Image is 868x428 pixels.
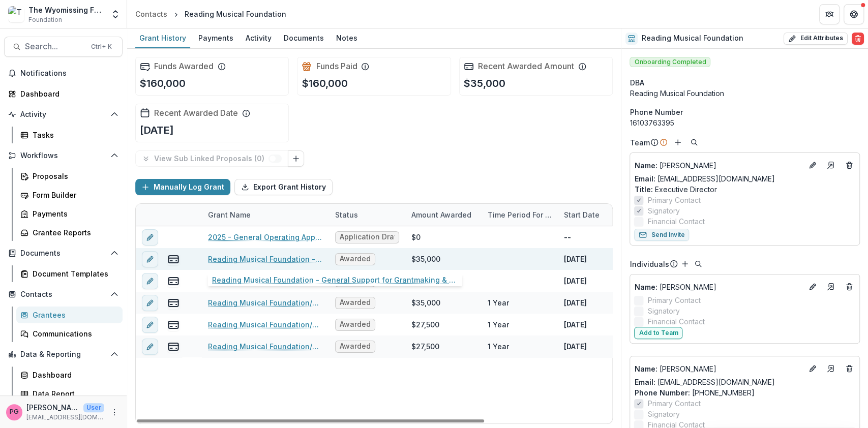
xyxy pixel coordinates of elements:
div: Form Builder [33,190,114,200]
button: Link Grants [288,150,304,167]
h2: Recent Awarded Amount [478,62,574,71]
button: Delete [852,33,864,45]
div: $35,000 [411,276,440,286]
a: Document Templates [16,265,123,282]
span: Phone Number [630,107,682,117]
a: Grantees [16,307,123,323]
div: Start Date [558,209,606,220]
button: Open Workflows [4,147,123,164]
p: [DATE] [564,341,587,352]
button: Notifications [4,65,123,81]
span: Workflows [20,151,106,160]
span: Awarded [340,320,371,329]
a: Tasks [16,127,123,143]
a: Grantee Reports [16,224,123,241]
a: Go to contact [823,360,839,377]
div: Grant Name [202,204,329,226]
button: Edit [806,362,819,375]
p: [DATE] [564,297,587,308]
div: Document Templates [33,268,114,279]
p: [EMAIL_ADDRESS][DOMAIN_NAME] [26,413,104,422]
div: Grant History [135,30,190,45]
div: $35,000 [411,297,440,308]
button: Add [679,258,691,270]
button: Open Contacts [4,286,123,302]
span: Notifications [20,69,118,78]
div: Tasks [33,130,114,140]
button: Add [672,136,684,148]
div: Status [329,209,364,220]
span: Onboarding Completed [630,57,710,67]
a: Name: [PERSON_NAME] [634,363,802,374]
button: Deletes [843,159,855,171]
div: $0 [411,232,421,242]
button: edit [142,295,158,311]
span: Email: [634,174,655,183]
button: Add to Team [634,327,682,339]
button: Export Grant History [234,179,333,195]
button: Edit [806,281,819,293]
span: DBA [630,77,644,88]
img: The Wyomissing Foundation [8,6,24,22]
p: $35,000 [464,76,505,91]
div: Data Report [33,388,114,399]
p: [DATE] [564,319,587,330]
div: Grant Name [202,209,257,220]
div: 1 Year [488,297,509,308]
div: Amount Awarded [405,204,482,226]
a: Data Report [16,385,123,402]
h2: Reading Musical Foundation [642,34,743,43]
span: Foundation [28,15,62,24]
div: Status [329,204,405,226]
button: Send Invite [634,229,689,241]
p: [PERSON_NAME] [634,282,802,292]
span: Data & Reporting [20,350,106,359]
span: Signatory [647,305,679,316]
a: Reading Musical Foundation/Support for Reading Musical Foundation - General Programming/Music Adv... [208,319,323,330]
button: view-payments [167,275,179,287]
p: [DATE] [564,276,587,286]
span: Phone Number : [634,388,690,397]
div: 16103763395 [630,117,860,128]
button: More [108,406,121,418]
span: Primary Contact [647,195,700,205]
a: Contacts [131,7,171,21]
span: Awarded [340,298,371,307]
span: Signatory [647,205,679,216]
a: Name: [PERSON_NAME] [634,282,802,292]
span: Primary Contact [647,398,700,409]
div: Time Period For Grant [482,209,558,220]
a: Payments [16,205,123,222]
span: Activity [20,110,106,119]
span: Title : [634,185,652,194]
p: [PHONE_NUMBER] [634,387,855,398]
p: -- [564,232,571,242]
button: Partners [819,4,840,24]
p: [PERSON_NAME] [634,160,802,171]
span: Email: [634,378,655,386]
button: view-payments [167,253,179,265]
button: Open Data & Reporting [4,346,123,362]
button: Edit [806,159,819,171]
a: Email: [EMAIL_ADDRESS][DOMAIN_NAME] [634,377,774,387]
a: Proposals [16,168,123,185]
div: Reading Musical Foundation [630,88,860,99]
button: edit [142,229,158,246]
a: Go to contact [823,157,839,173]
div: Payments [33,208,114,219]
p: Executive Director [634,184,855,195]
div: Activity [242,30,276,45]
p: $160,000 [302,76,347,91]
span: Financial Contact [647,216,704,227]
button: Open entity switcher [108,4,123,24]
button: Get Help [844,4,864,24]
div: 1 Year [488,341,509,352]
button: view-payments [167,341,179,353]
div: Reading Musical Foundation [185,9,286,19]
div: Dashboard [20,88,114,99]
span: Documents [20,249,106,258]
div: $27,500 [411,319,439,330]
div: Pat Giles [10,409,19,415]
